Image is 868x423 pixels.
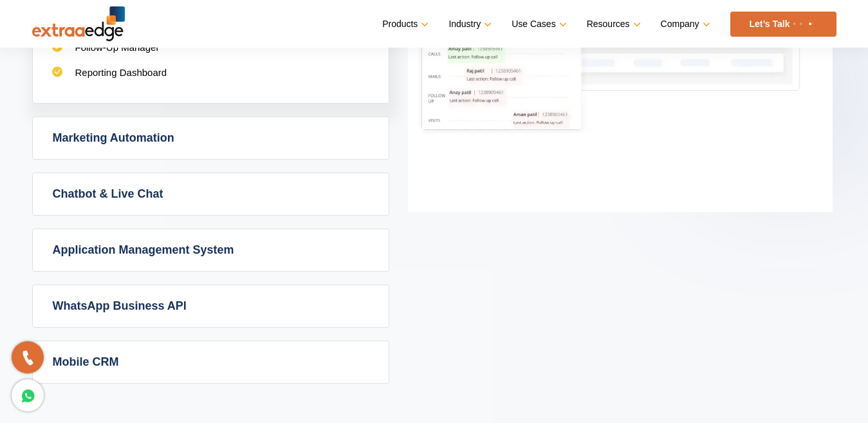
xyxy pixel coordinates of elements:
[512,15,564,33] a: Use Cases
[587,15,638,33] a: Resources
[52,66,369,91] li: Reporting Dashboard
[52,41,369,66] li: Follow-Up Manager
[33,173,389,215] a: Chatbot & Live Chat
[448,15,489,33] a: Industry
[33,117,389,159] a: Marketing Automation
[33,229,389,271] a: Application Management System
[33,341,389,383] a: Mobile CRM
[730,12,836,37] a: Let’s Talk
[33,285,389,327] a: WhatsApp Business API
[661,15,708,33] a: Company
[382,15,426,33] a: Products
